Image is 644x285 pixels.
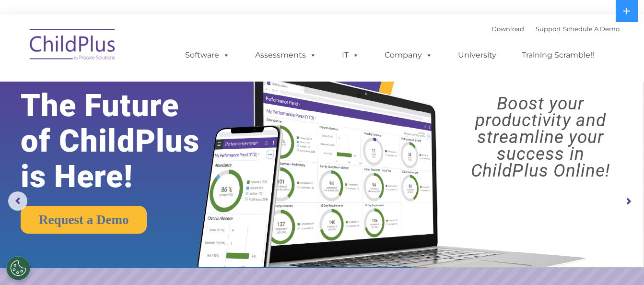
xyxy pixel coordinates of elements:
a: Schedule A Demo [563,25,620,33]
a: Support [536,25,561,33]
a: Training Scramble!! [512,46,604,65]
a: Company [375,46,442,65]
span: Phone number [133,103,174,110]
a: University [448,46,506,65]
a: Request a Demo [21,206,147,234]
a: Download [492,25,524,33]
span: Last name [133,63,163,71]
a: IT [332,46,369,65]
rs-layer: Boost your productivity and streamline your success in ChildPlus Online! [445,95,636,179]
a: Software [176,46,239,65]
rs-layer: The Future of ChildPlus is Here! [21,88,226,194]
img: ChildPlus by Procare Solutions [25,22,121,70]
button: Cookies Settings [6,256,30,280]
a: Assessments [246,46,326,65]
font: | [492,25,620,33]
